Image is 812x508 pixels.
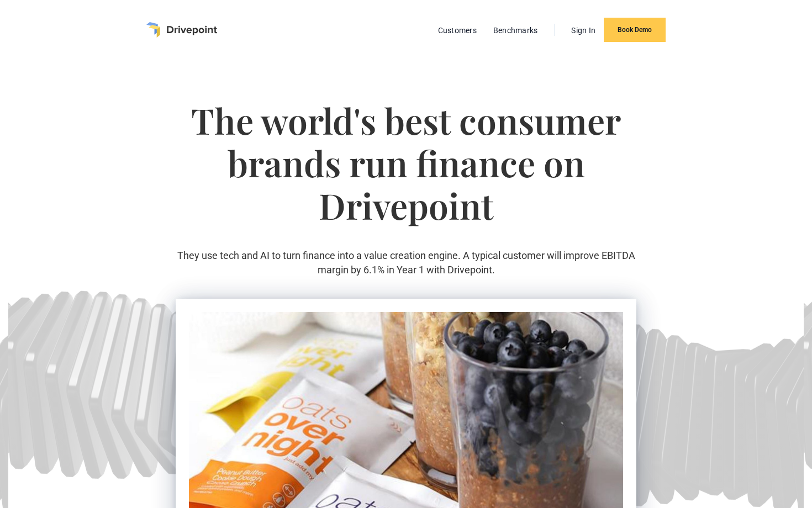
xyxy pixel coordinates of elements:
a: home [146,22,217,38]
a: Customers [433,23,482,38]
a: Sign In [566,23,601,38]
p: They use tech and AI to turn finance into a value creation engine. A typical customer will improv... [176,248,636,276]
h1: The world's best consumer brands run finance on Drivepoint [176,99,636,248]
a: Book Demo [604,18,666,42]
a: Benchmarks [488,23,544,38]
